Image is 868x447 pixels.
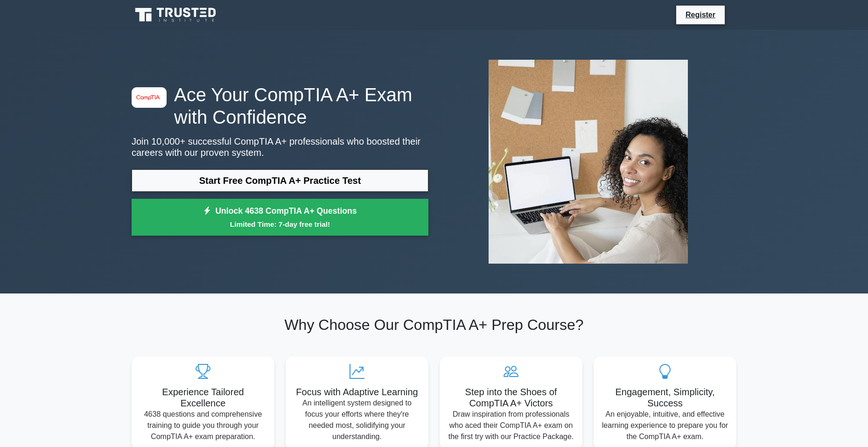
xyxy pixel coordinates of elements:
[132,316,736,334] h2: Why Choose Our CompTIA A+ Prep Course?
[293,386,421,398] h5: Focus with Adaptive Learning
[132,169,428,192] a: Start Free CompTIA A+ Practice Test
[132,84,428,128] h1: Ace Your CompTIA A+ Exam with Confidence
[139,409,267,442] p: 4638 questions and comprehensive training to guide you through your CompTIA A+ exam preparation.
[139,386,267,409] h5: Experience Tailored Excellence
[601,409,729,442] p: An enjoyable, intuitive, and effective learning experience to prepare you for the CompTIA A+ exam.
[680,9,721,21] a: Register
[447,386,575,409] h5: Step into the Shoes of CompTIA A+ Victors
[601,386,729,409] h5: Engagement, Simplicity, Success
[293,398,421,442] p: An intelligent system designed to focus your efforts where they're needed most, solidifying your ...
[132,199,428,236] a: Unlock 4638 CompTIA A+ QuestionsLimited Time: 7-day free trial!
[143,219,417,230] small: Limited Time: 7-day free trial!
[132,136,428,158] p: Join 10,000+ successful CompTIA A+ professionals who boosted their careers with our proven system.
[447,409,575,442] p: Draw inspiration from professionals who aced their CompTIA A+ exam on the first try with our Prac...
